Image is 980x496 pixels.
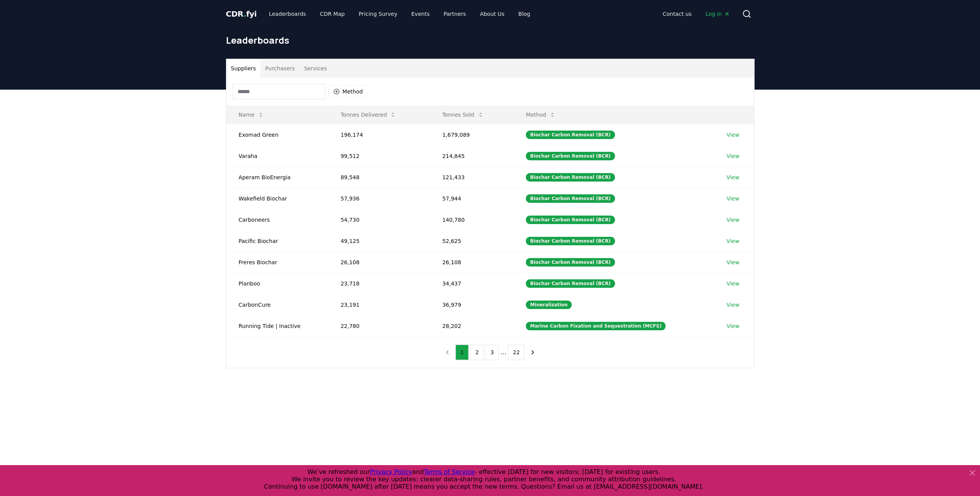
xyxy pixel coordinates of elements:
[226,8,257,19] a: CDR.fyi
[328,315,430,336] td: 22,780
[430,251,514,273] td: 26,108
[727,237,739,245] a: View
[500,348,506,357] li: ...
[263,7,312,21] a: Leaderboards
[226,315,328,336] td: Running Tide | Inactive
[226,166,328,188] td: Aperam BioEnergia
[226,145,328,166] td: Varaha
[405,7,436,21] a: Events
[226,59,261,78] button: Suppliers
[430,145,514,166] td: 214,845
[526,216,615,224] div: Biochar Carbon Removal (BCR)
[436,107,490,122] button: Tonnes Sold
[526,173,615,182] div: Biochar Carbon Removal (BCR)
[508,345,525,360] button: 22
[328,251,430,273] td: 26,108
[430,230,514,251] td: 52,625
[226,124,328,145] td: Exomad Green
[430,294,514,315] td: 36,979
[485,345,499,360] button: 3
[526,258,615,267] div: Biochar Carbon Removal (BCR)
[328,294,430,315] td: 23,191
[328,85,368,98] button: Method
[328,230,430,251] td: 49,125
[727,131,739,139] a: View
[526,194,615,203] div: Biochar Carbon Removal (BCR)
[512,7,537,21] a: Blog
[226,251,328,273] td: Freres Biochar
[233,107,270,122] button: Name
[430,188,514,209] td: 57,944
[328,124,430,145] td: 196,174
[226,209,328,230] td: Carboneers
[526,345,539,360] button: next page
[335,107,403,122] button: Tonnes Delivered
[260,59,299,78] button: Purchasers
[328,166,430,188] td: 89,548
[430,209,514,230] td: 140,780
[328,273,430,294] td: 23,718
[526,152,615,160] div: Biochar Carbon Removal (BCR)
[314,7,351,21] a: CDR Map
[656,7,698,21] a: Contact us
[526,131,615,139] div: Biochar Carbon Removal (BCR)
[226,9,257,19] span: CDR fyi
[699,7,735,21] a: Log in
[526,301,572,309] div: Mineralization
[226,34,754,46] h1: Leaderboards
[328,188,430,209] td: 57,936
[430,315,514,336] td: 28,202
[727,258,739,266] a: View
[437,7,472,21] a: Partners
[226,188,328,209] td: Wakefield Biochar
[226,294,328,315] td: CarbonCure
[520,107,562,122] button: Method
[727,280,739,287] a: View
[727,152,739,160] a: View
[243,9,246,19] span: .
[299,59,331,78] button: Services
[470,345,484,360] button: 2
[727,173,739,181] a: View
[328,209,430,230] td: 54,730
[352,7,403,21] a: Pricing Survey
[526,237,615,245] div: Biochar Carbon Removal (BCR)
[526,322,666,330] div: Marine Carbon Fixation and Sequestration (MCFS)
[727,322,739,330] a: View
[727,195,739,202] a: View
[705,10,729,18] span: Log in
[474,7,510,21] a: About Us
[656,7,735,21] nav: Main
[727,301,739,309] a: View
[328,145,430,166] td: 99,512
[263,7,536,21] nav: Main
[226,273,328,294] td: Planboo
[455,345,469,360] button: 1
[526,279,615,288] div: Biochar Carbon Removal (BCR)
[430,273,514,294] td: 34,437
[430,124,514,145] td: 1,679,089
[226,230,328,251] td: Pacific Biochar
[430,166,514,188] td: 121,433
[727,216,739,224] a: View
